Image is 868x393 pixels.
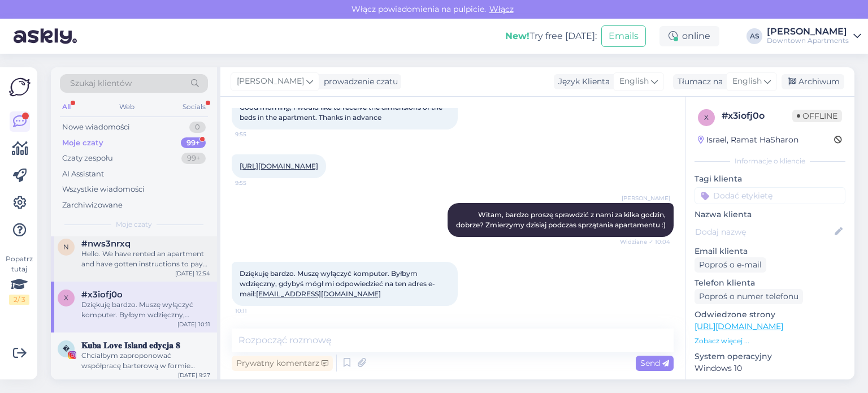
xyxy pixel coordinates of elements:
[486,4,517,14] span: Włącz
[695,362,845,374] p: Windows 10
[181,153,206,164] div: 99+
[70,77,132,89] span: Szukaj klientów
[181,137,206,149] div: 99+
[767,27,861,45] a: [PERSON_NAME]Downtown Apartments
[704,113,709,122] span: x
[695,379,845,391] p: Przeglądarka
[695,173,845,185] p: Tagi klienta
[722,109,792,123] div: # x3iofj0o
[62,137,103,149] div: Moje czaty
[81,351,210,371] div: Chciałbym zaproponować współpracę barterową w formie noclegu w Państwa obiekcie w zamian za promo...
[456,210,667,229] span: Witam, bardzo proszę sprawdzić z nami za kilka godzin, dobrze? Zmierzymy dzisiaj podczas sprzątan...
[81,290,123,300] span: #x3iofj0o
[695,257,766,273] div: Poproś o e-mail
[9,76,31,98] img: Askly Logo
[240,269,435,298] span: Dziękuję bardzo. Muszę wyłączyć komputer. Byłbym wdzięczny, gdybyś mógł mi odpowiedzieć na ten ad...
[62,200,123,211] div: Zarchiwizowane
[505,31,530,41] b: New!
[767,27,849,36] div: [PERSON_NAME]
[9,254,29,305] div: Popatrz tutaj
[189,122,206,133] div: 0
[9,295,29,305] div: 2 / 3
[695,336,845,346] p: Zobacz więcej ...
[695,209,845,221] p: Nazwa klienta
[240,162,318,170] a: [URL][DOMAIN_NAME]
[505,29,597,43] div: Try free [DATE]:
[235,130,277,139] span: 9:55
[256,290,381,298] a: [EMAIL_ADDRESS][DOMAIN_NAME]
[63,344,70,353] span: �
[695,226,832,238] input: Dodaj nazwę
[81,300,210,320] div: Dziękuję bardzo. Muszę wyłączyć komputer. Byłbym wdzięczny, gdybyś mógł mi odpowiedzieć na ten ad...
[695,245,845,257] p: Email klienta
[62,153,113,164] div: Czaty zespołu
[237,75,304,88] span: [PERSON_NAME]
[554,76,610,88] div: Język Klienta
[62,184,145,195] div: Wszystkie wiadomości
[695,156,845,166] div: Informacje o kliencie
[60,100,73,114] div: All
[81,239,131,249] span: #nws3nrxq
[232,356,333,371] div: Prywatny komentarz
[792,110,842,122] span: Offline
[116,219,152,230] span: Moje czaty
[640,358,669,368] span: Send
[620,237,670,246] span: Widziane ✓ 10:04
[235,179,277,187] span: 9:55
[659,26,719,46] div: online
[698,134,798,146] div: Israel, Ramat HaSharon
[767,36,849,45] div: Downtown Apartments
[81,340,180,351] span: 𝐊𝐮𝐛𝐚 𝐋𝐨𝐯𝐞 𝐈𝐬𝐥𝐚𝐧𝐝 𝐞𝐝𝐲𝐜𝐣𝐚 𝟖
[63,243,69,251] span: n
[695,277,845,289] p: Telefon klienta
[619,75,649,88] span: English
[175,269,210,278] div: [DATE] 12:54
[782,74,844,89] div: Archiwum
[695,321,783,331] a: [URL][DOMAIN_NAME]
[62,122,130,133] div: Nowe wiadomości
[178,371,210,379] div: [DATE] 9:27
[695,351,845,362] p: System operacyjny
[695,187,845,204] input: Dodać etykietę
[177,320,210,329] div: [DATE] 10:11
[62,169,104,180] div: AI Assistant
[673,76,723,88] div: Tłumacz na
[732,75,762,88] span: English
[64,293,68,302] span: x
[180,100,208,114] div: Socials
[695,309,845,321] p: Odwiedzone strony
[622,194,670,202] span: [PERSON_NAME]
[117,100,137,114] div: Web
[235,306,277,315] span: 10:11
[695,289,803,304] div: Poproś o numer telefonu
[319,76,398,88] div: prowadzenie czatu
[747,28,762,44] div: AS
[601,25,646,47] button: Emails
[81,249,210,269] div: Hello. We have rented an apartment and have gotten instructions to pay the city tax but that does...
